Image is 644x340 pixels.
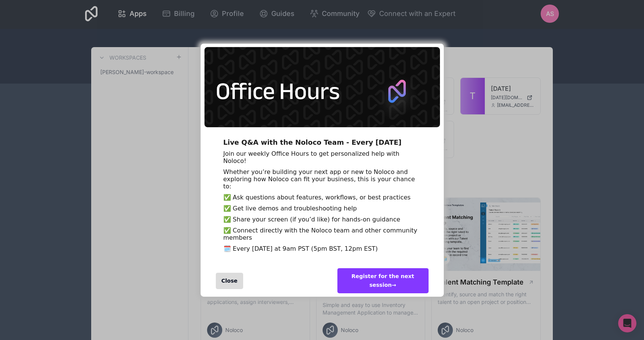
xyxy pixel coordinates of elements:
div: Register for the next session → [337,268,429,293]
div: entering modal [201,43,444,296]
span: ✅ Ask questions about features, workflows, or best practices [223,194,411,201]
span: ✅ Share your screen (if you’d like) for hands-on guidance [223,216,400,223]
span: Live Q&A with the Noloco Team - Every [DATE] [223,138,402,146]
img: 5446233340985343.png [204,47,440,127]
span: Join our weekly Office Hours to get personalized help with Noloco! [223,150,400,164]
span: ✅ Get live demos and troubleshooting help [223,205,357,212]
div: Close [216,273,244,289]
span: 🗓️ Every [DATE] at 9am PST (5pm BST, 12pm EST) [223,245,378,252]
span: ✅ Connect directly with the Noloco team and other community members [223,227,418,241]
span: Whether you’re building your next app or new to Noloco and exploring how Noloco can fit your busi... [223,168,415,190]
